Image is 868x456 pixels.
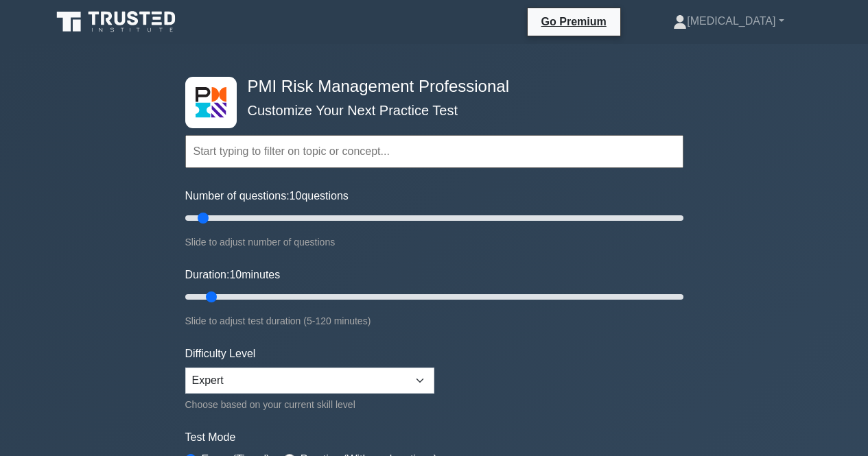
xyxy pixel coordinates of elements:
[185,188,349,204] label: Number of questions: questions
[185,135,683,168] input: Start typing to filter on topic or concept...
[229,269,242,280] span: 10
[185,346,256,362] label: Difficulty Level
[290,190,302,202] span: 10
[185,396,434,413] div: Choose based on your current skill level
[185,313,683,329] div: Slide to adjust test duration (5-120 minutes)
[185,267,281,283] label: Duration: minutes
[185,429,683,446] label: Test Mode
[185,234,683,250] div: Slide to adjust number of questions
[640,8,817,35] a: [MEDICAL_DATA]
[242,77,616,97] h4: PMI Risk Management Professional
[533,13,615,30] a: Go Premium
